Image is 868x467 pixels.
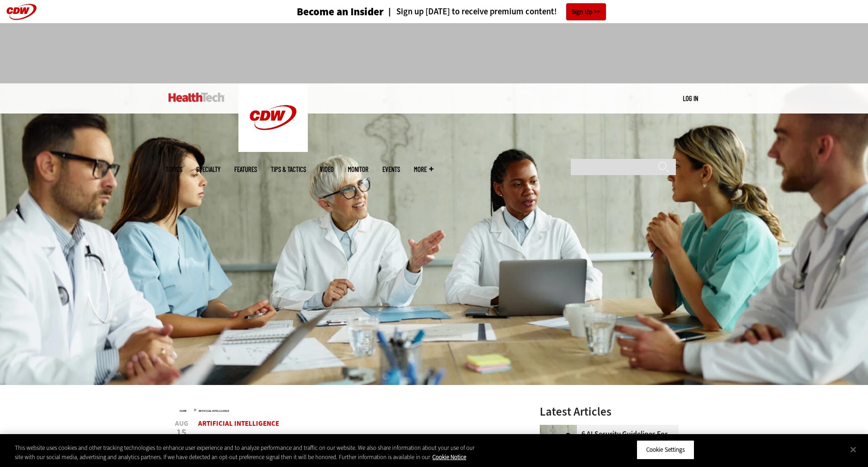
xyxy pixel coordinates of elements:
[15,443,477,461] div: This website uses cookies and other tracking technologies to enhance user experience and to analy...
[843,439,863,460] button: Close
[266,32,603,74] iframe: advertisement
[683,94,698,102] a: Log in
[540,425,581,432] a: Doctors meeting in the office
[382,166,400,173] a: Events
[196,166,220,173] span: Specialty
[320,166,334,173] a: Video
[262,6,384,17] a: Become an Insider
[175,420,188,427] span: Aug
[566,3,606,20] a: Sign Up
[432,453,466,461] a: More information about your privacy
[414,166,433,173] span: More
[180,409,187,413] a: Home
[175,428,188,437] span: 15
[683,94,698,103] div: User menu
[297,6,384,17] h3: Become an Insider
[180,406,516,413] div: »
[198,419,279,428] a: Artificial Intelligence
[238,145,308,154] a: CDW
[384,7,557,16] a: Sign up [DATE] to receive premium content!
[348,166,368,173] a: MonITor
[238,83,308,152] img: Home
[540,425,577,462] img: Doctors meeting in the office
[169,93,225,102] img: Home
[199,409,229,413] a: Artificial Intelligence
[540,430,673,445] a: 6 AI Security Guidelines for Healthcare Organizations
[166,166,182,173] span: Topics
[271,166,306,173] a: Tips & Tactics
[234,166,257,173] a: Features
[637,440,694,460] button: Cookie Settings
[540,406,679,417] h3: Latest Articles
